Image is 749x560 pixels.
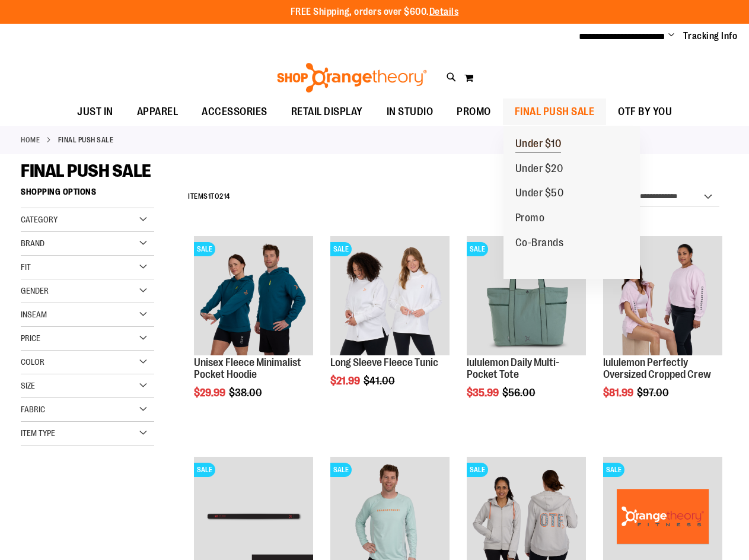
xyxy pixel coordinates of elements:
p: FREE Shipping, orders over $600. [291,5,459,19]
a: Product image for Fleece Long SleeveSALE [330,236,450,357]
img: lululemon Daily Multi-Pocket Tote [467,236,586,355]
a: FINAL PUSH SALE [503,98,607,125]
a: Promo [503,206,557,231]
a: lululemon Perfectly Oversized Cropped Crew [603,357,711,380]
span: JUST IN [77,98,113,125]
strong: FINAL PUSH SALE [58,135,114,145]
a: Tracking Info [683,30,738,43]
a: RETAIL DISPLAY [279,98,375,126]
span: SALE [467,463,488,477]
span: ACCESSORIES [202,98,267,125]
span: Under $50 [515,187,564,202]
a: Home [21,135,40,145]
div: product [188,230,319,429]
span: 1 [208,192,211,201]
span: Size [21,381,35,390]
span: 214 [219,192,230,201]
a: PROMO [445,98,503,126]
span: $29.99 [194,387,227,399]
span: SALE [194,463,215,477]
span: SALE [330,463,352,477]
span: Fit [21,262,31,272]
a: Details [429,7,459,17]
a: Under $20 [503,157,575,182]
span: OTF BY YOU [618,98,672,125]
a: Unisex Fleece Minimalist Pocket HoodieSALE [194,236,313,357]
span: SALE [194,242,215,256]
a: OTF BY YOU [606,98,684,126]
span: Promo [515,212,545,227]
a: Co-Brands [503,231,576,256]
span: $81.99 [603,387,635,399]
span: $21.99 [330,375,362,387]
span: Fabric [21,405,45,414]
span: Price [21,333,40,343]
a: lululemon Daily Multi-Pocket Tote [467,357,559,380]
span: Category [21,215,58,224]
span: RETAIL DISPLAY [291,98,363,125]
ul: FINAL PUSH SALE [503,126,640,279]
span: APPAREL [137,98,179,125]
span: Co-Brands [515,237,564,252]
a: lululemon Daily Multi-Pocket ToteSALE [467,236,586,357]
a: IN STUDIO [375,98,445,126]
img: Product image for Fleece Long Sleeve [330,236,450,355]
span: $56.00 [502,387,537,399]
span: SALE [603,463,624,477]
a: ACCESSORIES [190,98,279,126]
span: Gender [21,286,49,295]
span: IN STUDIO [387,98,434,125]
a: Unisex Fleece Minimalist Pocket Hoodie [194,357,301,380]
div: product [597,230,728,429]
span: Under $10 [515,138,562,152]
img: Unisex Fleece Minimalist Pocket Hoodie [194,236,313,355]
span: Item Type [21,428,55,438]
a: APPAREL [125,98,190,126]
div: product [324,230,455,417]
span: $35.99 [467,387,501,399]
a: Long Sleeve Fleece Tunic [330,357,438,368]
img: lululemon Perfectly Oversized Cropped Crew [603,236,722,355]
a: JUST IN [65,98,125,126]
strong: Shopping Options [21,182,154,208]
span: $38.00 [229,387,264,399]
span: Under $20 [515,163,563,177]
span: Color [21,357,44,367]
a: lululemon Perfectly Oversized Cropped CrewSALE [603,236,722,357]
div: product [461,230,592,429]
span: SALE [467,242,488,256]
a: Under $50 [503,181,576,206]
span: FINAL PUSH SALE [515,98,595,125]
span: $41.00 [364,375,397,387]
a: Under $10 [503,132,573,157]
span: $97.00 [637,387,671,399]
span: Brand [21,238,44,248]
h2: Items to [188,187,230,206]
img: Shop Orangetheory [275,63,429,93]
span: SALE [330,242,352,256]
button: Account menu [668,30,674,42]
span: FINAL PUSH SALE [21,161,151,181]
span: Inseam [21,310,47,319]
span: PROMO [457,98,491,125]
